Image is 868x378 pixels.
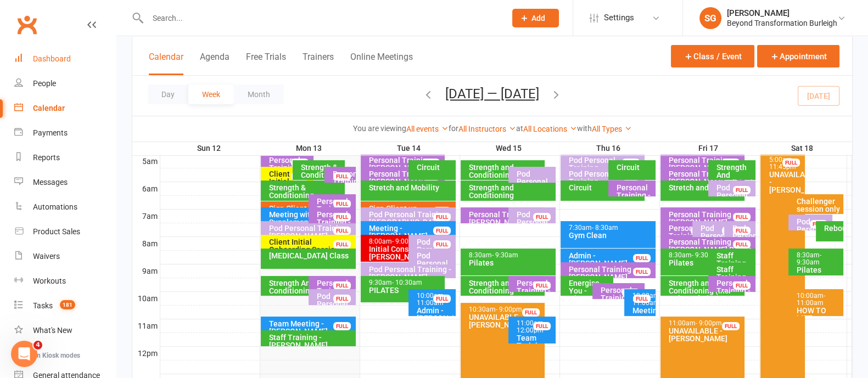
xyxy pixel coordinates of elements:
[368,156,443,172] div: Personal Training - [PERSON_NAME]
[659,142,759,155] th: Fri 17
[796,266,841,274] div: Pilates
[668,279,742,302] div: Strength and Conditioning (incl Rebounder)
[333,213,351,221] div: FULL
[148,84,188,104] button: Day
[449,124,458,133] strong: for
[668,184,742,191] div: Stretch and Mobility
[392,238,418,245] span: - 9:00am
[733,281,751,290] div: FULL
[616,184,653,207] div: Personal Training - [PERSON_NAME]
[14,195,116,219] a: Automations
[316,279,354,302] div: Personal Training - [PERSON_NAME]
[468,259,553,267] div: Pilates
[316,292,354,331] div: Pod Personal Training - [PERSON_NAME], [PERSON_NAME]...
[668,327,742,342] div: UNAVAILABLE - [PERSON_NAME]
[144,10,498,26] input: Search...
[468,163,542,179] div: Strength and Conditioning
[11,341,37,367] iframe: Intercom live chat
[568,266,653,281] div: Personal Training - [PERSON_NAME]
[132,182,160,195] th: 6am
[33,202,77,211] div: Automations
[14,145,116,170] a: Reports
[633,254,651,262] div: FULL
[516,334,553,373] div: Team Training - [PERSON_NAME], [PERSON_NAME], Brend...
[14,318,116,343] a: What's New
[234,84,284,104] button: Month
[33,326,72,335] div: What's New
[468,313,542,329] div: UNAVAILABLE - [PERSON_NAME]
[316,198,354,221] div: Personal Training - [PERSON_NAME]
[132,346,160,360] th: 12pm
[368,170,443,185] div: Personal Training - [PERSON_NAME]
[333,295,351,303] div: FULL
[149,52,183,75] button: Calendar
[368,245,443,261] div: Initial Consultation - [PERSON_NAME]
[604,5,634,30] span: Settings
[368,184,453,191] div: Stretch and Mobility
[268,238,354,261] div: Client Initial Onboarding Session. - [PERSON_NAME],...
[759,142,847,155] th: Sat 18
[592,224,618,232] span: - 8:30am
[392,279,422,286] span: - 10:30am
[468,184,553,199] div: Strength and Conditioning
[458,125,516,133] a: All Instructors
[516,279,553,302] div: Personal Training - [PERSON_NAME]
[268,334,354,349] div: Staff Training - [PERSON_NAME]
[14,170,116,195] a: Messages
[496,306,522,313] span: - 9:00pm
[14,121,116,145] a: Payments
[516,211,553,249] div: Pod Personal Training - [PERSON_NAME], [PERSON_NAME]
[577,124,592,133] strong: with
[303,52,334,75] button: Trainers
[132,236,160,250] th: 8am
[14,294,116,318] a: Tasks 181
[671,45,754,67] button: Class / Event
[33,301,53,310] div: Tasks
[797,292,825,307] span: - 11:00am
[260,142,360,155] th: Mon 13
[291,172,309,180] div: FULL
[796,198,841,213] div: Challenger session only
[14,244,116,269] a: Waivers
[200,52,229,75] button: Agenda
[622,159,640,167] div: FULL
[433,207,451,215] div: FULL
[33,54,71,63] div: Dashboard
[633,268,651,276] div: FULL
[33,128,68,137] div: Payments
[33,178,68,187] div: Messages
[333,200,351,208] div: FULL
[188,84,234,104] button: Week
[668,238,753,253] div: Personal Training - [PERSON_NAME] Rouge
[516,320,553,334] div: 11:00am
[568,184,642,191] div: Circuit
[796,218,830,256] div: Pod Personal Training - [PERSON_NAME]
[632,307,654,330] div: Meeting - [PERSON_NAME]
[622,289,640,297] div: FULL
[433,295,451,303] div: FULL
[368,266,453,289] div: Pod Personal Training - [PERSON_NAME], [PERSON_NAME]
[732,224,754,278] div: Pod Personal Training - [GEOGRAPHIC_DATA][PERSON_NAME], [PERSON_NAME]...
[13,11,41,38] a: Clubworx
[668,170,742,185] div: Personal Training - [PERSON_NAME]
[368,238,443,245] div: 8:00am
[368,279,443,286] div: 9:30am
[268,211,343,226] div: Meeting with Mark Supplements
[632,292,661,307] span: - 11:00am
[733,213,751,221] div: FULL
[368,224,453,240] div: Meeting - [PERSON_NAME]
[33,341,42,349] span: 4
[468,211,542,226] div: Personal Training - [PERSON_NAME]
[716,184,753,215] div: Pod Personal Training - [PERSON_NAME]
[727,18,837,28] div: Beyond Transformation Burleigh
[291,159,309,167] div: FULL
[796,292,841,307] div: 10:00am
[700,224,742,263] div: Pod Personal Training - [PERSON_NAME], [PERSON_NAME]
[132,154,160,168] th: 5am
[782,159,800,167] div: FULL
[727,8,837,18] div: [PERSON_NAME]
[333,172,351,180] div: FULL
[716,279,753,302] div: Personal Training - [PERSON_NAME]
[632,292,654,307] div: 10:00am
[568,156,642,179] div: Pod Personal Training - [PERSON_NAME]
